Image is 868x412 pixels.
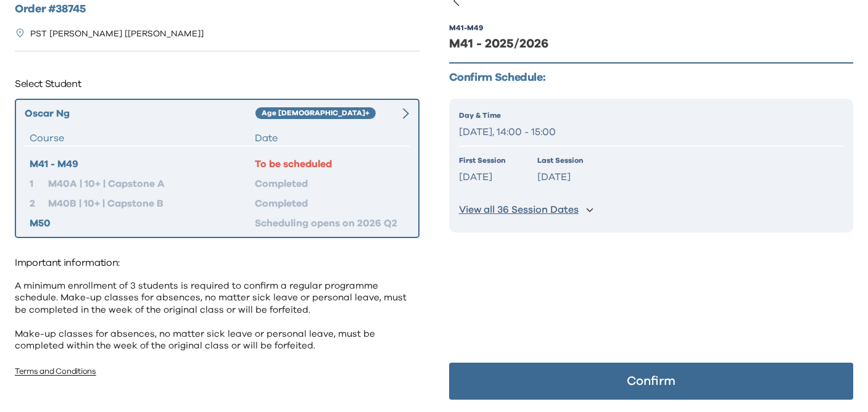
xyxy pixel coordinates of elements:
[449,71,854,85] p: Confirm Schedule:
[459,155,505,166] p: First Session
[30,176,48,191] div: 1
[255,107,376,120] div: Age [DEMOGRAPHIC_DATA]+
[48,176,254,191] div: M40A | 10+ | Capstone A
[459,199,844,221] button: View all 36 Session Dates
[255,216,405,231] div: Scheduling opens on 2026 Q2
[537,168,583,186] p: [DATE]
[15,280,420,352] p: A minimum enrollment of 3 students is required to confirm a regular programme schedule. Make-up c...
[449,35,854,52] div: M41 - 2025/2026
[30,28,204,41] p: PST [PERSON_NAME] [[PERSON_NAME]]
[15,368,96,376] a: Terms and Conditions
[459,204,579,216] p: View all 36 Session Dates
[459,123,844,141] p: [DATE], 14:00 - 15:00
[449,23,483,33] div: M41 - M49
[449,363,854,400] button: Confirm
[30,131,255,146] div: Course
[537,155,583,166] p: Last Session
[15,74,420,94] p: Select Student
[459,168,505,186] p: [DATE]
[255,131,405,146] div: Date
[255,157,405,171] div: To be scheduled
[255,176,405,191] div: Completed
[459,110,844,121] p: Day & Time
[15,253,420,273] p: Important information:
[15,1,420,18] h2: Order # 38745
[25,106,255,121] div: Oscar Ng
[627,375,676,387] p: Confirm
[30,196,48,211] div: 2
[30,216,255,231] div: M50
[48,196,254,211] div: M40B | 10+ | Capstone B
[30,157,255,171] div: M41 - M49
[255,196,405,211] div: Completed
